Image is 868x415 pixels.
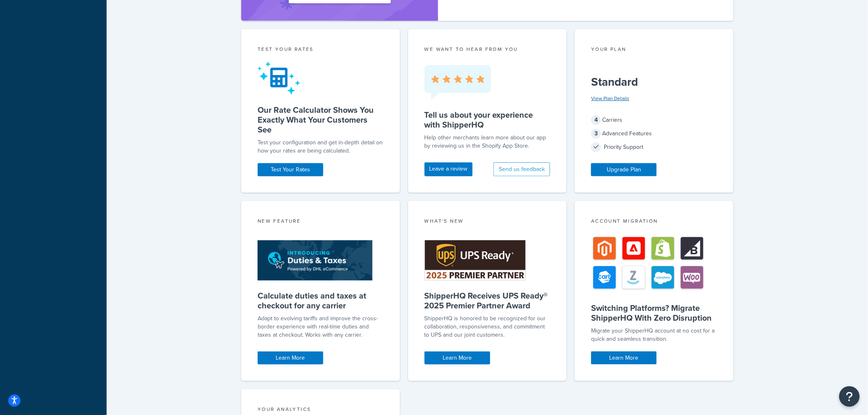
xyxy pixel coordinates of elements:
[493,162,550,176] button: Send us feedback
[258,139,384,155] div: Test your configuration and get in-depth detail on how your rates are being calculated.
[425,110,550,130] h5: Tell us about your experience with ShipperHQ
[258,46,384,55] div: Test your rates
[258,406,384,415] div: Your Analytics
[425,162,473,176] a: Leave a review
[591,327,717,343] div: Migrate your ShipperHQ account at no cost for a quick and seamless transition.
[425,134,550,150] p: Help other merchants learn more about our app by reviewing us in the Shopify App Store.
[591,303,717,323] h5: Switching Platforms? Migrate ShipperHQ With Zero Disruption
[591,75,717,89] h5: Standard
[425,351,490,365] a: Learn More
[591,115,601,125] span: 4
[425,217,550,227] div: What's New
[591,351,657,365] a: Learn More
[591,128,717,139] div: Advanced Features
[591,129,601,139] span: 3
[425,46,550,53] p: we want to hear from you
[591,141,717,153] div: Priority Support
[258,315,384,339] p: Adapt to evolving tariffs and improve the cross-border experience with real-time duties and taxes...
[591,114,717,126] div: Carriers
[591,163,657,176] a: Upgrade Plan
[258,217,384,227] div: New Feature
[839,386,860,407] button: Open Resource Center
[258,105,384,135] h5: Our Rate Calculator Shows You Exactly What Your Customers See
[258,291,384,310] h5: Calculate duties and taxes at checkout for any carrier
[258,351,323,365] a: Learn More
[425,291,550,310] h5: ShipperHQ Receives UPS Ready® 2025 Premier Partner Award
[425,315,550,339] p: ShipperHQ is honored to be recognized for our collaboration, responsiveness, and commitment to UP...
[591,217,717,227] div: Account Migration
[591,95,629,102] a: View Plan Details
[258,163,323,176] a: Test Your Rates
[591,46,717,55] div: Your Plan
